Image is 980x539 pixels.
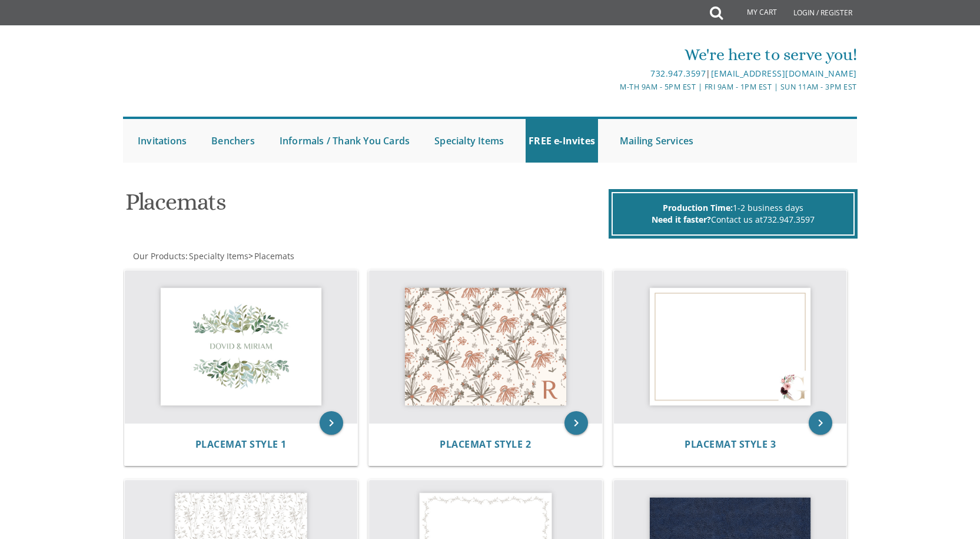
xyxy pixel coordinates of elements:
a: Specialty Items [431,119,507,163]
a: 732.947.3597 [763,214,815,225]
span: Specialty Items [189,250,248,262]
a: Specialty Items [188,250,248,262]
a: Invitations [135,119,190,163]
a: 732.947.3597 [650,68,706,79]
img: Placemat Style 2 [369,270,602,424]
a: My Cart [722,1,785,25]
a: [EMAIL_ADDRESS][DOMAIN_NAME] [711,68,857,79]
a: keyboard_arrow_right [564,411,588,435]
div: : [123,250,490,262]
div: M-Th 9am - 5pm EST | Fri 9am - 1pm EST | Sun 11am - 3pm EST [368,81,857,93]
h1: Placemats [125,189,606,224]
div: We're here to serve you! [368,43,857,67]
span: Placemats [254,250,294,262]
a: Informals / Thank You Cards [277,119,413,163]
span: Need it faster? [652,214,711,225]
span: > [248,250,294,262]
span: Placemat Style 3 [685,438,776,451]
span: Placemat Style 2 [440,438,531,451]
a: Placemat Style 1 [195,439,287,450]
a: Mailing Services [617,119,696,163]
div: 1-2 business days Contact us at [612,192,855,236]
span: Production Time: [663,202,733,213]
a: Our Products [132,250,185,262]
a: keyboard_arrow_right [320,411,343,435]
a: Benchers [208,119,258,163]
a: Placemat Style 2 [440,439,531,450]
a: keyboard_arrow_right [809,411,832,435]
img: Placemat Style 3 [614,270,847,424]
a: FREE e-Invites [526,119,598,163]
a: Placemat Style 3 [685,439,776,450]
div: | [368,67,857,81]
a: Placemats [253,250,294,262]
img: Placemat Style 1 [125,270,358,424]
span: Placemat Style 1 [195,438,287,451]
